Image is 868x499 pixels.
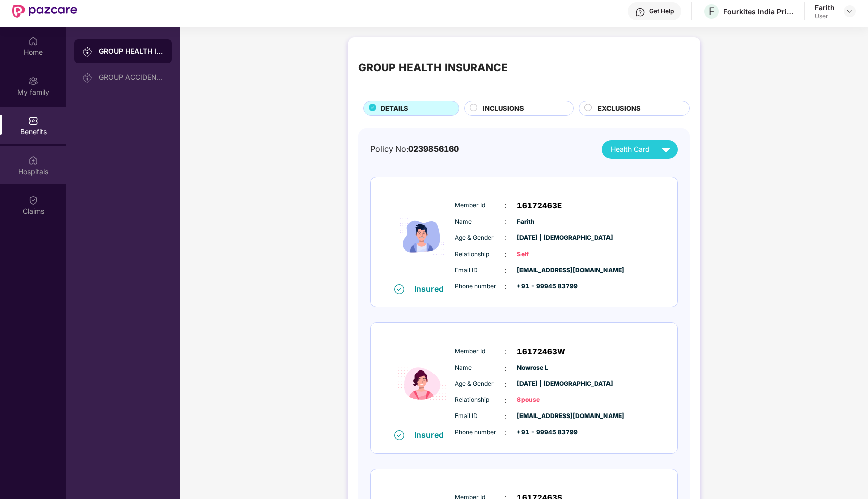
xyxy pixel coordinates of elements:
[505,281,507,292] span: :
[505,363,507,374] span: :
[517,282,567,291] span: +91 - 99945 83799
[517,249,567,259] span: Self
[649,7,674,15] div: Get Help
[602,140,678,159] button: Health Card
[455,411,505,421] span: Email ID
[505,232,507,243] span: :
[82,73,93,83] img: svg+xml;base64,PHN2ZyB3aWR0aD0iMjAiIGhlaWdodD0iMjAiIHZpZXdCb3g9IjAgMCAyMCAyMCIgZmlsbD0ibm9uZSIgeG...
[392,336,452,429] img: icon
[28,36,38,46] img: svg+xml;base64,PHN2ZyBpZD0iSG9tZSIgeG1sbnM9Imh0dHA6Ly93d3cudzMub3JnLzIwMDAvc3ZnIiB3aWR0aD0iMjAiIG...
[99,46,164,56] div: GROUP HEALTH INSURANCE
[709,5,715,17] span: F
[657,141,675,158] img: svg+xml;base64,PHN2ZyB4bWxucz0iaHR0cDovL3d3dy53My5vcmcvMjAwMC9zdmciIHZpZXdCb3g9IjAgMCAyNCAyNCIgd2...
[611,144,650,155] span: Health Card
[414,284,450,294] div: Insured
[517,379,567,389] span: [DATE] | [DEMOGRAPHIC_DATA]
[455,347,505,356] span: Member Id
[392,190,452,283] img: icon
[723,7,794,16] div: Fourkites India Private Limited
[455,428,505,437] span: Phone number
[598,103,641,114] span: EXCLUSIONS
[82,47,93,57] img: svg+xml;base64,PHN2ZyB3aWR0aD0iMjAiIGhlaWdodD0iMjAiIHZpZXdCb3g9IjAgMCAyMCAyMCIgZmlsbD0ibm9uZSIgeG...
[517,266,567,275] span: [EMAIL_ADDRESS][DOMAIN_NAME]
[455,266,505,275] span: Email ID
[455,249,505,259] span: Relationship
[517,217,567,227] span: Farith
[455,395,505,405] span: Relationship
[381,103,408,114] span: DETAILS
[505,248,507,260] span: :
[28,195,38,205] img: svg+xml;base64,PHN2ZyBpZD0iQ2xhaW0iIHhtbG5zPSJodHRwOi8vd3d3LnczLm9yZy8yMDAwL3N2ZyIgd2lkdGg9IjIwIi...
[505,411,507,422] span: :
[414,430,450,440] div: Insured
[408,144,459,154] span: 0239856160
[455,217,505,227] span: Name
[394,430,404,440] img: svg+xml;base64,PHN2ZyB4bWxucz0iaHR0cDovL3d3dy53My5vcmcvMjAwMC9zdmciIHdpZHRoPSIxNiIgaGVpZ2h0PSIxNi...
[28,116,38,126] img: svg+xml;base64,PHN2ZyBpZD0iQmVuZWZpdHMiIHhtbG5zPSJodHRwOi8vd3d3LnczLm9yZy8yMDAwL3N2ZyIgd2lkdGg9Ij...
[505,379,507,390] span: :
[370,143,459,155] div: Policy No:
[635,7,645,17] img: svg+xml;base64,PHN2ZyBpZD0iSGVscC0zMngzMiIgeG1sbnM9Imh0dHA6Ly93d3cudzMub3JnLzIwMDAvc3ZnIiB3aWR0aD...
[815,12,835,20] div: User
[455,201,505,210] span: Member Id
[455,233,505,243] span: Age & Gender
[358,59,508,76] div: GROUP HEALTH INSURANCE
[12,5,77,18] img: New Pazcare Logo
[99,73,164,81] div: GROUP ACCIDENTAL INSURANCE
[28,76,38,86] img: svg+xml;base64,PHN2ZyB3aWR0aD0iMjAiIGhlaWdodD0iMjAiIHZpZXdCb3g9IjAgMCAyMCAyMCIgZmlsbD0ibm9uZSIgeG...
[505,395,507,406] span: :
[483,103,524,114] span: INCLUSIONS
[455,282,505,291] span: Phone number
[815,3,835,12] div: Farith
[517,233,567,243] span: [DATE] | [DEMOGRAPHIC_DATA]
[455,363,505,373] span: Name
[505,346,507,357] span: :
[517,363,567,373] span: Nowrose L
[394,284,404,294] img: svg+xml;base64,PHN2ZyB4bWxucz0iaHR0cDovL3d3dy53My5vcmcvMjAwMC9zdmciIHdpZHRoPSIxNiIgaGVpZ2h0PSIxNi...
[517,200,562,212] span: 16172463E
[517,411,567,421] span: [EMAIL_ADDRESS][DOMAIN_NAME]
[517,346,565,358] span: 16172463W
[505,216,507,227] span: :
[517,428,567,437] span: +91 - 99945 83799
[455,379,505,389] span: Age & Gender
[505,200,507,211] span: :
[505,427,507,438] span: :
[28,155,38,165] img: svg+xml;base64,PHN2ZyBpZD0iSG9zcGl0YWxzIiB4bWxucz0iaHR0cDovL3d3dy53My5vcmcvMjAwMC9zdmciIHdpZHRoPS...
[846,7,854,15] img: svg+xml;base64,PHN2ZyBpZD0iRHJvcGRvd24tMzJ4MzIiIHhtbG5zPSJodHRwOi8vd3d3LnczLm9yZy8yMDAwL3N2ZyIgd2...
[517,395,567,405] span: Spouse
[505,265,507,276] span: :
